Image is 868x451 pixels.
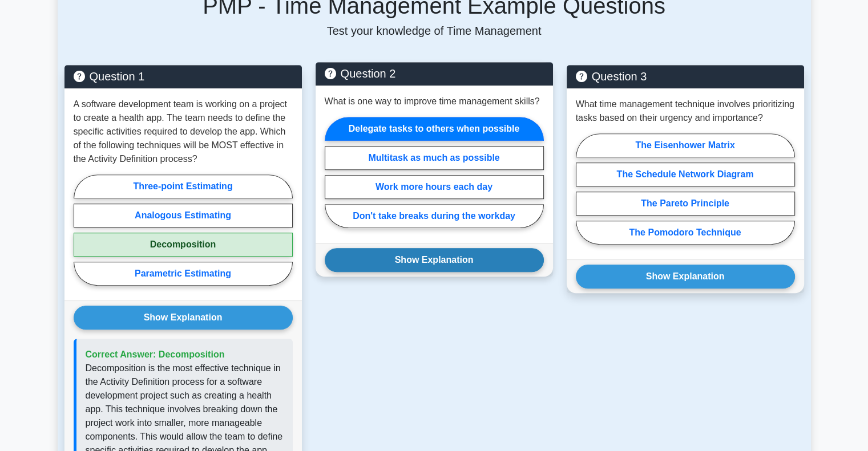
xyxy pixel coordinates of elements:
label: Three-point Estimating [74,174,293,198]
label: Work more hours each day [325,175,544,199]
h5: Question 3 [576,70,795,83]
button: Show Explanation [325,248,544,272]
label: Multitask as much as possible [325,146,544,170]
label: The Pomodoro Technique [576,221,795,245]
p: Test your knowledge of Time Management [64,24,804,38]
button: Show Explanation [74,306,293,330]
span: Correct Answer: Decomposition [86,350,225,359]
label: Decomposition [74,233,293,257]
p: A software development team is working on a project to create a health app. The team needs to def... [74,97,293,166]
h5: Question 1 [74,70,293,83]
button: Show Explanation [576,265,795,289]
p: What time management technique involves prioritizing tasks based on their urgency and importance? [576,97,795,125]
label: The Pareto Principle [576,192,795,216]
label: The Eisenhower Matrix [576,133,795,157]
label: Parametric Estimating [74,262,293,286]
h5: Question 2 [325,67,544,80]
p: What is one way to improve time management skills? [325,95,540,108]
label: Analogous Estimating [74,204,293,227]
label: The Schedule Network Diagram [576,162,795,186]
label: Delegate tasks to others when possible [325,117,544,141]
label: Don't take breaks during the workday [325,204,544,228]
